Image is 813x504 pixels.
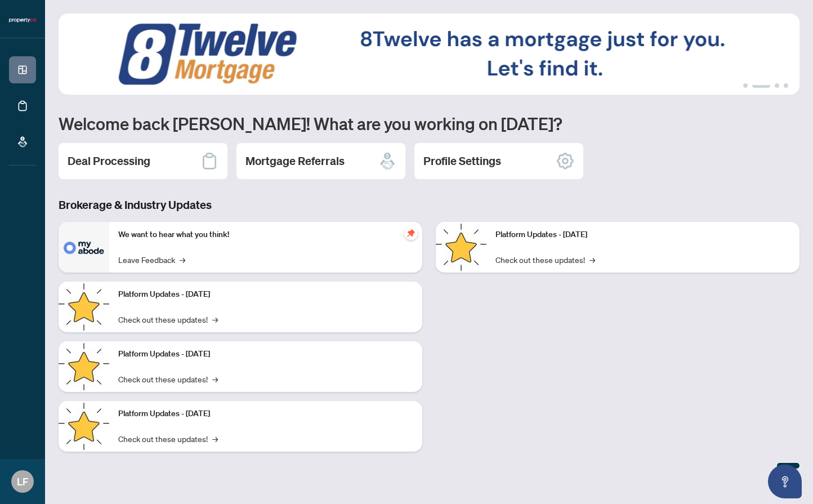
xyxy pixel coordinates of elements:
a: Check out these updates!→ [118,313,218,325]
a: Check out these updates!→ [118,432,218,445]
img: Platform Updates - June 23, 2025 [436,222,486,273]
span: → [212,373,218,385]
h2: Deal Processing [68,153,150,169]
a: Check out these updates!→ [118,373,218,385]
span: → [589,253,595,266]
span: → [212,313,218,325]
p: Platform Updates - [DATE] [118,408,413,420]
img: Slide 1 [59,14,799,95]
a: Leave Feedback→ [118,253,185,266]
p: Platform Updates - [DATE] [118,288,413,301]
button: 2 [752,83,770,88]
h2: Mortgage Referrals [245,153,345,169]
button: Open asap [768,465,802,498]
h3: Brokerage & Industry Updates [59,197,799,213]
p: Platform Updates - [DATE] [495,229,790,241]
button: 1 [743,83,748,88]
span: pushpin [404,226,418,240]
span: → [212,432,218,445]
img: Platform Updates - July 8, 2025 [59,401,109,452]
span: LF [17,474,28,489]
h2: Profile Settings [423,153,501,169]
a: Check out these updates!→ [495,253,595,266]
h1: Welcome back [PERSON_NAME]! What are you working on [DATE]? [59,113,799,134]
img: Platform Updates - September 16, 2025 [59,282,109,332]
span: → [180,253,185,266]
img: logo [9,17,36,24]
button: 3 [775,83,779,88]
p: Platform Updates - [DATE] [118,348,413,360]
button: 4 [784,83,788,88]
p: We want to hear what you think! [118,229,413,241]
img: Platform Updates - July 21, 2025 [59,341,109,392]
img: We want to hear what you think! [59,222,109,273]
